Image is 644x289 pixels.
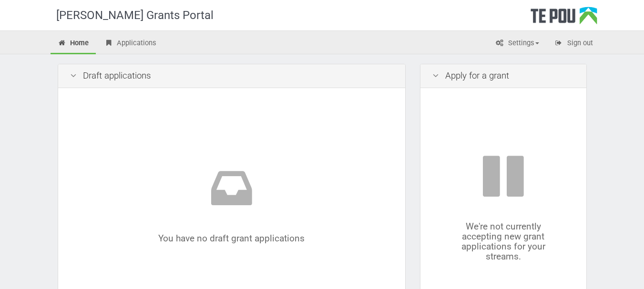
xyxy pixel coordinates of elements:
div: You have no draft grant applications [99,164,365,243]
a: Applications [97,33,164,54]
a: Settings [488,33,546,54]
div: Apply for a grant [420,64,586,88]
div: Te Pou Logo [531,7,597,30]
a: Sign out [547,33,600,54]
div: Draft applications [58,64,405,88]
div: We're not currently accepting new grant applications for your streams. [449,152,558,262]
a: Home [51,33,96,54]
